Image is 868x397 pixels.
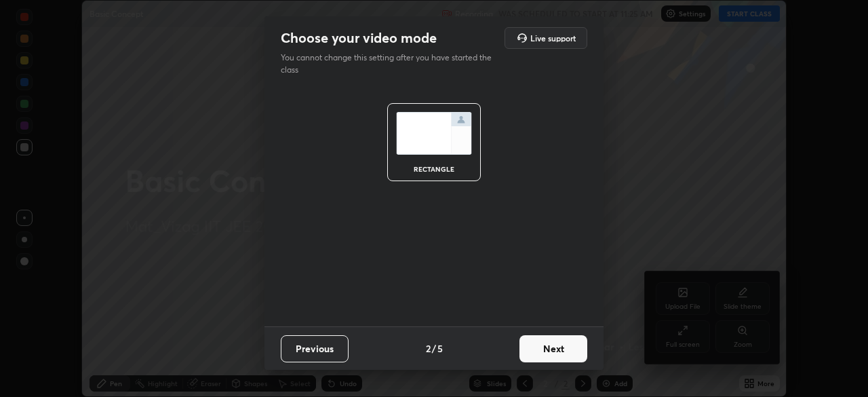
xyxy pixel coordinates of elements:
[396,112,472,155] img: normalScreenIcon.ae25ed63.svg
[281,335,349,362] button: Previous
[426,341,431,356] h4: 2
[281,52,500,76] p: You cannot change this setting after you have started the class
[437,341,443,356] h4: 5
[407,166,461,172] div: rectangle
[519,335,587,362] button: Next
[530,34,576,42] h5: Live support
[281,29,437,47] h2: Choose your video mode
[432,341,436,356] h4: /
